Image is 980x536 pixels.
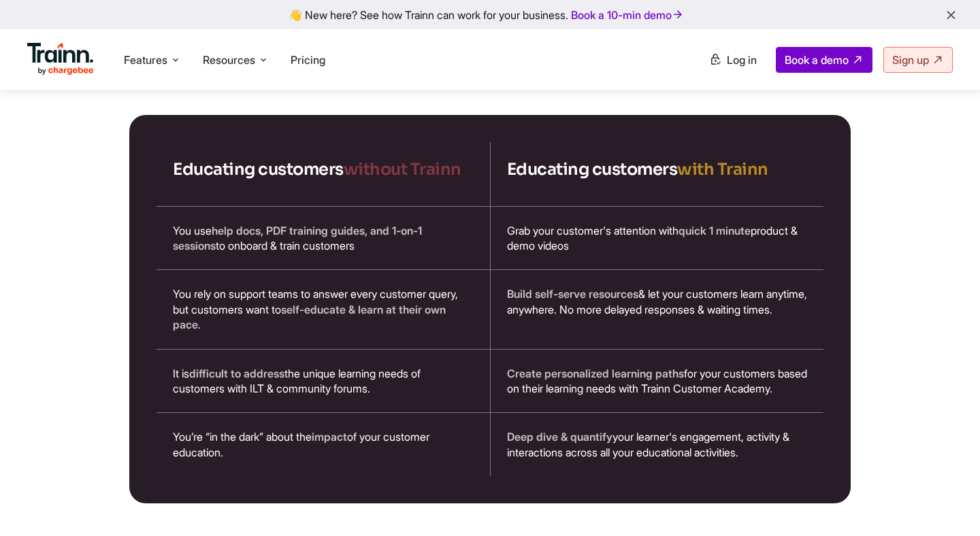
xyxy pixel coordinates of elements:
[491,207,824,270] div: Grab your customer's attention with product & demo videos
[491,350,824,413] div: for your customers based on their learning needs with Trainn Customer Academy.
[157,413,490,476] div: You’re “in the dark” about the of your customer education.
[507,158,808,182] h3: Educating customers
[27,43,94,76] img: Trainn Logo
[568,5,687,24] a: Book a 10-min demo
[507,287,638,301] span: Build self-serve resources
[8,8,972,21] div: 👋 New here? See how Trainn can work for your business.
[344,159,461,180] span: without Trainn
[507,367,684,380] span: Create personalized learning paths
[491,270,824,348] div: & let your customers learn anytime, anywhere. No more delayed responses & waiting times.
[124,52,167,67] span: Features
[701,48,765,72] a: Log in
[892,53,929,67] span: Sign up
[157,270,490,348] div: You rely on support teams to answer every customer query, but customers want to .
[291,53,325,67] a: Pricing
[203,52,255,67] span: Resources
[491,413,824,476] div: your learner's engagement, activity & interactions across all your educational activities.
[776,47,872,73] a: Book a demo
[173,158,474,182] h3: Educating customers
[727,53,757,67] span: Log in
[157,350,490,413] div: It is the unique learning needs of customers with ILT & community forums.
[912,471,980,536] iframe: Chat Widget
[785,53,849,67] span: Book a demo
[157,207,490,270] div: You use to onboard & train customers
[507,430,612,443] span: Deep dive & quantify
[312,430,347,443] span: impact
[189,367,284,380] span: difficult to address
[883,47,953,73] a: Sign up
[677,159,768,180] span: with Trainn
[173,224,422,252] span: help docs, PDF training guides, and 1-on-1 sessions
[679,224,751,237] span: quick 1 minute
[173,303,446,331] span: self-educate & learn at their own pace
